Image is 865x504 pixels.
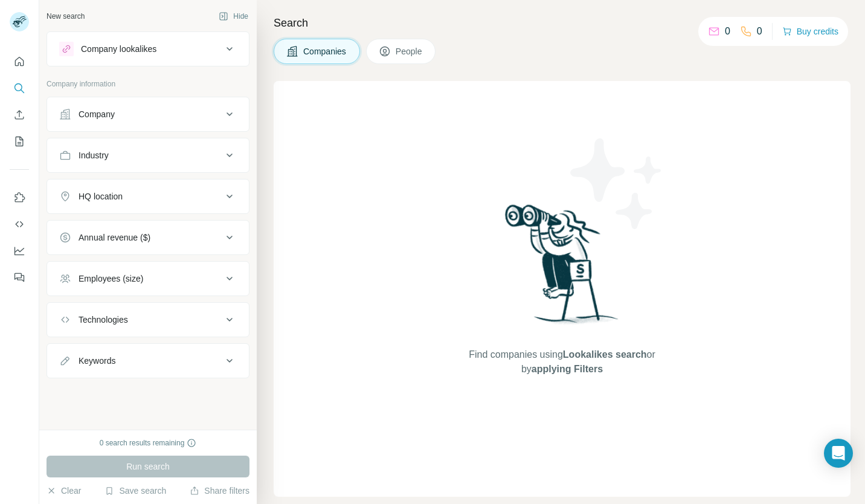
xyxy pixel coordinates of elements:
button: Employees (size) [47,264,249,293]
span: Find companies using or by [465,347,658,376]
button: Company lookalikes [47,34,249,63]
p: 0 [725,24,730,39]
button: Company [47,100,249,129]
button: Industry [47,141,249,170]
button: Dashboard [10,240,29,262]
button: Use Surfe on LinkedIn [10,187,29,208]
div: New search [47,11,85,22]
button: Clear [47,485,81,497]
button: Buy credits [782,23,838,40]
span: Lookalikes search [563,349,647,360]
button: Save search [105,485,166,497]
p: 0 [757,24,762,39]
button: Search [10,77,29,99]
button: Keywords [47,346,249,375]
div: Open Intercom Messenger [824,439,853,468]
button: Feedback [10,267,29,288]
div: Keywords [79,355,115,367]
button: Share filters [190,485,249,497]
div: Employees (size) [79,273,143,285]
div: Company lookalikes [81,43,156,55]
button: Annual revenue ($) [47,223,249,252]
span: Companies [303,45,347,57]
img: Surfe Illustration - Stars [562,129,671,238]
span: applying Filters [532,364,603,374]
div: Technologies [79,314,128,326]
button: Enrich CSV [10,104,29,126]
button: HQ location [47,182,249,211]
div: Industry [79,149,109,161]
button: Use Surfe API [10,213,29,235]
div: Annual revenue ($) [79,231,150,244]
div: Company [79,108,115,120]
p: Company information [47,79,249,89]
button: Technologies [47,305,249,334]
div: HQ location [79,190,123,202]
button: Quick start [10,51,29,73]
h4: Search [274,15,851,31]
div: 0 search results remaining [100,438,197,448]
button: My lists [10,131,29,152]
button: Hide [210,7,257,25]
img: Surfe Illustration - Woman searching with binoculars [500,201,625,336]
span: People [396,45,423,57]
